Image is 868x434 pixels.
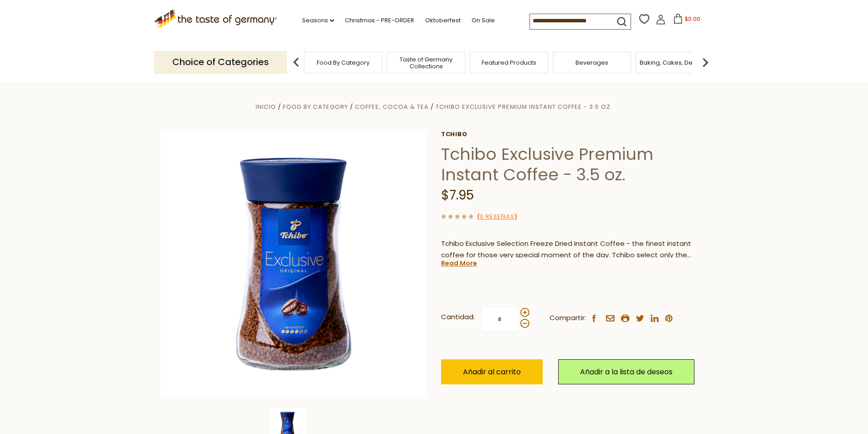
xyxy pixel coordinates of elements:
[441,259,477,268] a: Read More
[480,212,514,222] a: 0 reseñas
[317,59,370,66] a: Food By Category
[640,59,710,66] a: Baking, Cakes, Desserts
[685,15,700,23] span: $0.00
[550,312,586,324] span: Compartir:
[345,15,414,26] a: Christmas - PRE-ORDER
[477,212,517,221] span: ( )
[390,56,462,70] a: Taste of Germany Collections
[696,53,714,71] img: next arrow
[575,59,608,66] a: Beverages
[441,359,543,384] button: Añadir al carrito
[287,53,305,71] img: previous arrow
[558,359,694,384] a: Añadir a la lista de deseos
[256,102,276,111] a: Inicio
[472,15,495,26] a: On Sale
[161,131,427,397] img: Tchibo Exclusive Premium Instant Coffee
[355,102,429,111] a: Coffee, Cocoa & Tea
[302,15,334,26] a: Seasons
[441,144,708,185] h1: Tchibo Exclusive Premium Instant Coffee - 3.5 oz.
[436,102,612,111] a: Tchibo Exclusive Premium Instant Coffee - 3.5 oz.
[154,51,287,73] p: Choice of Categories
[463,367,521,377] span: Añadir al carrito
[441,186,474,204] span: $7.95
[482,59,536,66] a: Featured Products
[441,238,708,261] p: Tchibo Exclusive Selection Freeze Dried Instant Coffee - the finest instant coffee for those very...
[481,306,519,332] input: Cantidad:
[425,15,461,26] a: Oktoberfest
[668,14,706,27] button: $0.00
[283,102,348,111] a: Food By Category
[441,131,708,138] a: Tchibo
[441,311,475,323] strong: Cantidad:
